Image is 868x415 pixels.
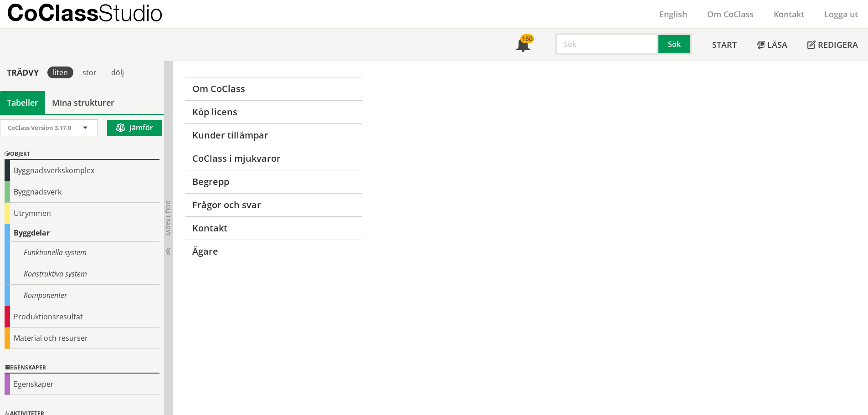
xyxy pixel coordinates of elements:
a: Kunder tillämpar [185,123,362,147]
div: Konstruktiva system [5,263,159,285]
input: Sök [555,33,658,55]
button: Jämför [107,120,162,136]
div: Byggdelar [5,224,159,242]
a: 160 [506,29,540,61]
a: Redigera [797,29,868,61]
div: Produktionsresultat [5,306,159,328]
a: Begrepp [185,170,362,193]
div: Utrymmen [5,203,159,224]
div: Material och resurser [5,328,159,349]
a: Kontakt [764,9,814,20]
div: Byggnadsverkskomplex [5,160,159,181]
span: Dölj trädvy [164,200,172,236]
div: Trädvy [2,67,44,77]
a: Köp licens [185,100,362,123]
a: Om CoClass [185,77,362,100]
a: Läsa [747,29,797,61]
div: 160 [520,34,534,43]
a: Om CoClass [697,9,764,20]
span: Redigera [818,39,858,50]
a: Kontakt [185,216,362,240]
a: Mina strukturer [45,91,121,114]
a: CoClass i mjukvaror [185,147,362,170]
a: Ägare [185,240,362,263]
button: Sök [658,33,692,55]
span: Notifikationer [516,38,530,53]
div: Egenskaper [5,363,159,374]
a: Frågor och svar [185,193,362,216]
a: English [649,9,697,20]
div: Objekt [5,149,159,160]
div: stor [77,67,102,78]
p: CoClass [7,7,163,18]
div: Komponenter [5,285,159,306]
div: Byggnadsverk [5,181,159,203]
div: Egenskaper [5,374,159,395]
a: Logga ut [814,9,868,20]
a: Start [702,29,747,61]
div: Funktionella system [5,242,159,263]
span: Start [712,39,737,50]
span: Läsa [767,39,787,50]
div: dölj [106,67,129,78]
span: CoClass Version 3.17.0 [8,123,71,132]
div: liten [47,67,73,78]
